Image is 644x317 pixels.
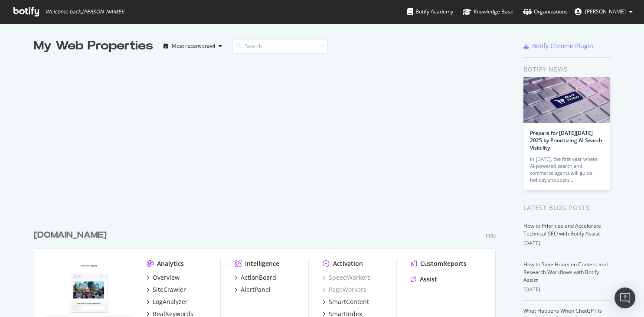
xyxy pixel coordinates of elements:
div: Open Intercom Messenger [615,288,635,308]
div: Assist [420,275,437,284]
a: AlertPanel [235,285,271,294]
div: Activation [333,259,363,268]
div: My Web Properties [34,37,153,55]
div: SiteCrawler [153,285,186,294]
a: How to Prioritize and Accelerate Technical SEO with Botify Assist [523,222,601,237]
a: SpeedWorkers [323,273,371,282]
input: Search [232,39,328,54]
a: LogAnalyzer [147,297,188,306]
div: ActionBoard [241,273,276,282]
a: Overview [147,273,180,282]
a: Prepare for [DATE][DATE] 2025 by Prioritizing AI Search Visibility [530,129,602,151]
span: Gianluca Mileo [585,8,626,15]
div: Latest Blog Posts [523,203,611,212]
a: CustomReports [411,259,467,268]
div: Overview [153,273,180,282]
div: CustomReports [420,259,467,268]
div: Intelligence [245,259,279,268]
img: Prepare for Black Friday 2025 by Prioritizing AI Search Visibility [523,77,610,123]
div: Most recent crawl [172,43,215,49]
span: Welcome back, [PERSON_NAME] ! [46,8,124,15]
div: Analytics [157,259,184,268]
div: Knowledge Base [463,7,513,16]
button: Most recent crawl [160,39,226,53]
a: [DOMAIN_NAME] [34,229,110,242]
a: SmartContent [323,297,369,306]
div: Organizations [523,7,568,16]
a: SiteCrawler [147,285,186,294]
div: [DATE] [523,286,611,294]
div: Botify news [523,65,611,74]
a: PageWorkers [323,285,366,294]
button: [PERSON_NAME] [568,5,640,19]
div: Pro [486,232,496,239]
div: Botify Academy [407,7,453,16]
a: ActionBoard [235,273,276,282]
div: Botify Chrome Plugin [532,42,593,50]
div: [DATE] [523,239,611,247]
a: Assist [411,275,437,284]
div: [DOMAIN_NAME] [34,229,107,242]
div: LogAnalyzer [153,297,188,306]
div: In [DATE], the first year where AI-powered search and commerce agents will guide holiday shoppers… [530,156,604,183]
a: Botify Chrome Plugin [523,42,593,50]
div: SmartContent [329,297,369,306]
a: How to Save Hours on Content and Research Workflows with Botify Assist [523,261,608,284]
div: AlertPanel [241,285,271,294]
